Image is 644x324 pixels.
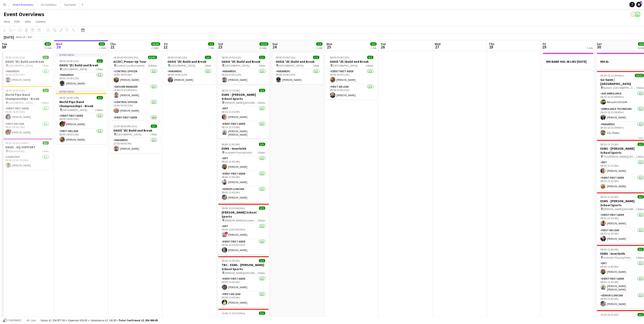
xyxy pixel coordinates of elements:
div: In progress [56,90,107,93]
div: 23:00-08:00 (9h) (Fri)1/1OASIS '25 | Build and Break [GEOGRAPHIC_DATA]1 RoleParamedic1/123:00-08:... [110,122,161,153]
div: 2 Jobs [151,46,160,50]
span: 08:00-20:00 (12h) [276,56,296,59]
span: 1/1 [259,56,265,59]
app-job-card: 09:00-16:30 (7h30m)1/1OASIS - HQ SUPPORT Alphamed HQ1 RoleLogistics1/109:00-16:30 (7h30m)[PERSON_... [2,139,53,170]
span: 62/62 [148,56,157,59]
span: [GEOGRAPHIC_DATA] [8,101,33,104]
span: 08:15-12:15 (4h) [601,143,619,146]
span: 1/1 [208,42,214,46]
span: 09:00-15:30 (6h30m) [222,206,245,210]
h3: OASIS '25 | Build and Break [56,63,107,67]
app-job-card: 08:00-20:00 (12h)2/2OASIS '25 | Build and Break [GEOGRAPHIC_DATA]2 RolesEvent First Aider1/108:00... [326,53,377,100]
app-card-role: Paramedic1/108:00-20:00 (12h)[PERSON_NAME] [164,69,215,84]
div: [DATE] [4,35,14,39]
span: Inverleith Playing Fields [603,256,631,259]
span: 1 Role [205,64,211,67]
h3: World Pipe Band Championships - Break [2,93,53,101]
h3: OASIS '25 | Build and Break [110,128,161,132]
span: 29 [542,44,546,50]
a: Edit [13,19,22,24]
app-card-role: Event First Aider1/109:00-15:30 (6h30m)[PERSON_NAME] [218,239,269,254]
span: 2/2 [43,89,49,92]
app-job-card: 08:00-20:00 (12h)1/1OASIS '25 | Build and Break [GEOGRAPHIC_DATA]1 RoleParamedic1/108:00-20:00 (1... [2,53,53,84]
div: 08:00-18:00 (10h)2/2World Pipe Band Championships - Break [GEOGRAPHIC_DATA]2 RolesEvent First Aid... [2,86,53,137]
div: 14:00-00:00 (10h) (Fri)62/62AC/DC | Power Up Tour Scottish Gas Murrayfield18 RolesControl Officer... [110,53,161,120]
span: 26 [380,44,386,50]
app-job-card: 08:15-12:15 (4h)2/2ESMS - [PERSON_NAME] School Sports [PERSON_NAME][GEOGRAPHIC_DATA]2 RolesEMT1/1... [218,86,269,138]
span: 2/2 [638,195,644,199]
h3: ESMS - [PERSON_NAME] School Sports [218,93,269,101]
span: 28 [488,44,494,50]
span: 1/1 [205,56,211,59]
span: [PERSON_NAME] Academy Playing Fields [225,219,258,222]
span: 2/2 [97,96,103,99]
h3: OASIS '25 | Build and Break [2,60,53,64]
app-card-role: First Aid Lead1/108:00-20:00 (12h)[PERSON_NAME] [326,84,377,100]
span: 1 Role [42,64,49,67]
span: 08:45-12:45 (4h) [601,248,619,251]
app-job-card: In progress08:00-20:00 (12h)1/1OASIS '25 | Build and Break [GEOGRAPHIC_DATA]1 RoleParamedic1/108:... [56,53,107,88]
h3: Strathardle Highland Gathering TBC [218,315,269,324]
h3: OASIS - HQ SUPPORT [2,145,53,149]
span: Tue [381,42,386,46]
div: 1 Job [371,46,376,50]
span: 1/1 [43,56,49,59]
span: [PERSON_NAME][GEOGRAPHIC_DATA] [225,101,258,104]
app-card-role: Control Officer1/114:00-00:00 (10h)[PERSON_NAME] [110,100,161,115]
span: Edit [14,19,20,24]
span: Week 34 [15,35,26,39]
span: 27 [434,44,441,50]
span: Wed [56,42,62,46]
span: 2/2 [370,42,377,46]
span: Thu [489,42,494,46]
app-card-role: Ground Manager1/114:00-23:30 (9h30m)[PERSON_NAME] [110,84,161,100]
span: 3/3 [259,143,265,146]
span: 2 Roles [636,155,644,158]
app-card-role: Event First Aider1/108:45-12:45 (4h)[PERSON_NAME] [218,171,269,187]
h3: World Pipe Band Championships - Break [56,100,107,108]
h3: MH BANK HOL IN LIEU [DATE] [543,60,594,64]
span: 3/3 [638,248,644,251]
h3: AC/DC | Power Up Tour [110,60,161,64]
span: Scottish Gas Murrayfield [117,64,145,67]
h3: OASIS '25 | Build and Break [326,60,377,64]
span: All jobs [26,319,37,322]
div: 08:00-20:00 (12h)1/1OASIS '25 | Build and Break [GEOGRAPHIC_DATA]1 RoleParamedic1/108:00-20:00 (1... [272,53,323,84]
span: 08:30-12:30 (4h) [601,195,619,199]
span: [PERSON_NAME][GEOGRAPHIC_DATA] [603,207,636,211]
app-job-card: MH BANK HOL IN LIEU [DATE] [543,53,594,69]
button: Event Overviews [9,0,37,9]
app-card-role: Event First Aider1/108:00-18:00 (10h)![PERSON_NAME] [56,113,107,129]
div: 6 Jobs [260,46,268,50]
div: BST [28,35,33,39]
span: 2/2 [367,56,373,59]
span: Fri [543,42,546,46]
span: 2 Roles [95,108,103,112]
span: [GEOGRAPHIC_DATA] [62,108,87,112]
span: 2/2 [638,313,644,316]
span: The [PERSON_NAME][GEOGRAPHIC_DATA] [603,155,636,158]
span: 1 [640,1,642,4]
span: 09:00-16:30 (7h30m) [5,141,29,145]
button: Confirmed [2,318,22,323]
span: 10/10 [635,74,644,77]
span: Sat [218,42,223,46]
span: Sun [272,42,278,46]
span: [GEOGRAPHIC_DATA] [8,64,33,67]
app-card-role: Event First Aider4/414:00-00:00 (10h) [110,115,161,150]
span: 2/2 [259,89,265,92]
span: 24 [272,44,278,50]
div: 09:00-13:00 (4h)2/2TBC - ESMS - [PERSON_NAME] School Sports [PERSON_NAME][GEOGRAPHIC_DATA]2 Roles... [218,256,269,307]
span: 21 [109,44,116,50]
h3: OASIS '25 | Build and Break [272,60,323,64]
span: 08:45-12:45 (4h) [222,143,240,146]
span: ! [9,130,12,132]
app-card-role: Logistics1/109:00-16:30 (7h30m)[PERSON_NAME] [2,154,53,170]
app-user-avatar: Operations Team [630,12,636,17]
span: 2/2 [259,206,265,210]
h3: ESMS - Inverleith [218,146,269,151]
